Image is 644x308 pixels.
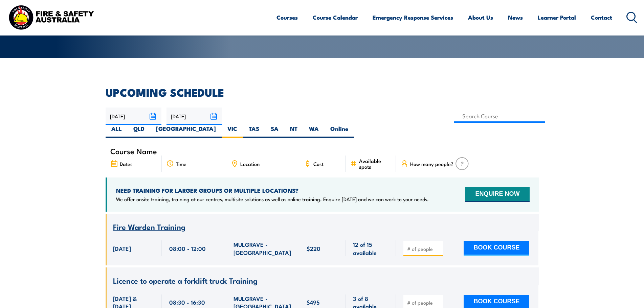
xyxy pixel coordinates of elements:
[303,125,325,138] label: WA
[276,8,298,26] a: Courses
[110,148,157,154] span: Course Name
[373,8,453,26] a: Emergency Response Services
[454,110,546,123] input: Search Course
[307,298,320,306] span: $495
[464,241,529,256] button: BOOK COURSE
[128,125,150,138] label: QLD
[150,125,222,138] label: [GEOGRAPHIC_DATA]
[116,196,429,203] p: We offer onsite training, training at our centres, multisite solutions as well as online training...
[410,161,453,167] span: How many people?
[166,108,222,125] input: To date
[106,108,161,125] input: From date
[240,161,260,167] span: Location
[313,8,358,26] a: Course Calendar
[113,221,185,232] span: Fire Warden Training
[243,125,265,138] label: TAS
[591,8,612,26] a: Contact
[106,87,539,97] h2: UPCOMING SCHEDULE
[407,299,441,306] input: # of people
[538,8,576,26] a: Learner Portal
[508,8,523,26] a: News
[265,125,284,138] label: SA
[465,187,529,202] button: ENQUIRE NOW
[407,245,441,252] input: # of people
[234,240,292,256] span: MULGRAVE - [GEOGRAPHIC_DATA]
[325,125,354,138] label: Online
[468,8,493,26] a: About Us
[353,240,388,256] span: 12 of 15 available
[313,161,324,167] span: Cost
[106,125,128,138] label: ALL
[169,244,206,252] span: 08:00 - 12:00
[120,161,133,167] span: Dates
[113,277,258,285] a: Licence to operate a forklift truck Training
[307,244,320,252] span: $220
[169,298,205,306] span: 08:30 - 16:30
[359,158,391,169] span: Available spots
[176,161,186,167] span: Time
[113,223,185,231] a: Fire Warden Training
[116,187,429,194] h4: NEED TRAINING FOR LARGER GROUPS OR MULTIPLE LOCATIONS?
[113,275,258,286] span: Licence to operate a forklift truck Training
[113,244,131,252] span: [DATE]
[284,125,303,138] label: NT
[222,125,243,138] label: VIC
